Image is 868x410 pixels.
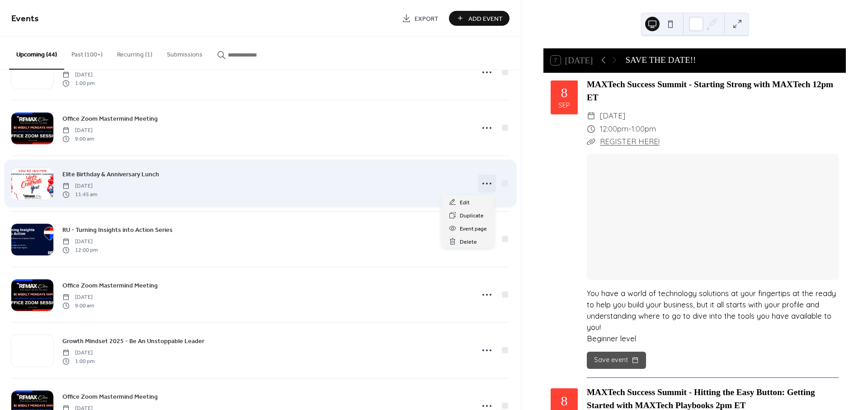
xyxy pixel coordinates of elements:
a: MAXTech Success Summit - Starting Strong with MAXTech 12pm ET [587,80,833,102]
a: REGISTER HERE! [600,137,660,146]
div: ​ [587,123,595,136]
span: [DATE] [600,109,625,123]
span: Add Event [468,14,503,24]
span: Duplicate [460,211,484,221]
span: Elite Birthday & Anniversary Lunch [62,170,159,179]
span: [DATE] [62,182,97,190]
span: [DATE] [62,127,94,135]
span: 11:45 am [62,190,97,198]
span: Growth Mindset 2025 - Be An Unstoppable Leader [62,337,204,346]
div: SAVE THE DATE!! [625,54,696,67]
div: ​ [587,109,595,123]
div: 8 [561,86,568,99]
span: Export [415,14,439,24]
div: ​ [587,135,595,148]
a: RU - Turning Insights into Action Series [62,225,173,235]
a: Elite Birthday & Anniversary Lunch [62,169,159,179]
span: 1:00pm [632,123,656,136]
a: Office Zoom Mastermind Meeting [62,113,158,124]
span: 9:00 am [62,302,94,310]
span: Office Zoom Mastermind Meeting [62,392,158,402]
a: Office Zoom Mastermind Meeting [62,280,158,291]
span: 12:00 pm [62,246,98,254]
span: RU - Turning Insights into Action Series [62,226,173,235]
span: Office Zoom Mastermind Meeting [62,114,158,124]
span: Event page [460,224,487,234]
span: [DATE] [62,349,94,357]
span: [DATE] [62,238,98,246]
a: Office Zoom Mastermind Meeting [62,391,158,402]
span: - [628,123,632,136]
span: Office Zoom Mastermind Meeting [62,281,158,291]
span: [DATE] [62,71,94,79]
div: You have a world of technology solutions at your fingertips at the ready to help you build your b... [587,287,839,344]
span: Delete [460,237,477,247]
div: 8 [561,394,568,408]
span: 9:00 am [62,135,94,143]
button: Upcoming (44) [9,37,64,70]
span: Events [11,10,39,28]
button: Recurring (1) [110,37,160,69]
a: Export [395,11,445,26]
span: 12:00pm [600,123,628,136]
span: [DATE] [62,293,94,302]
a: MAXTech Success Summit - Hitting the Easy Button: Getting Started with MAXTech Playbooks 2pm ET [587,387,815,410]
button: Save event [587,352,646,369]
button: Submissions [160,37,210,69]
button: Add Event [449,11,509,26]
span: 1:00 pm [62,357,94,365]
a: Growth Mindset 2025 - Be An Unstoppable Leader [62,336,204,346]
button: Past (100+) [64,37,110,69]
div: Sep [558,102,570,108]
span: Edit [460,198,470,207]
span: 1:00 pm [62,79,94,87]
